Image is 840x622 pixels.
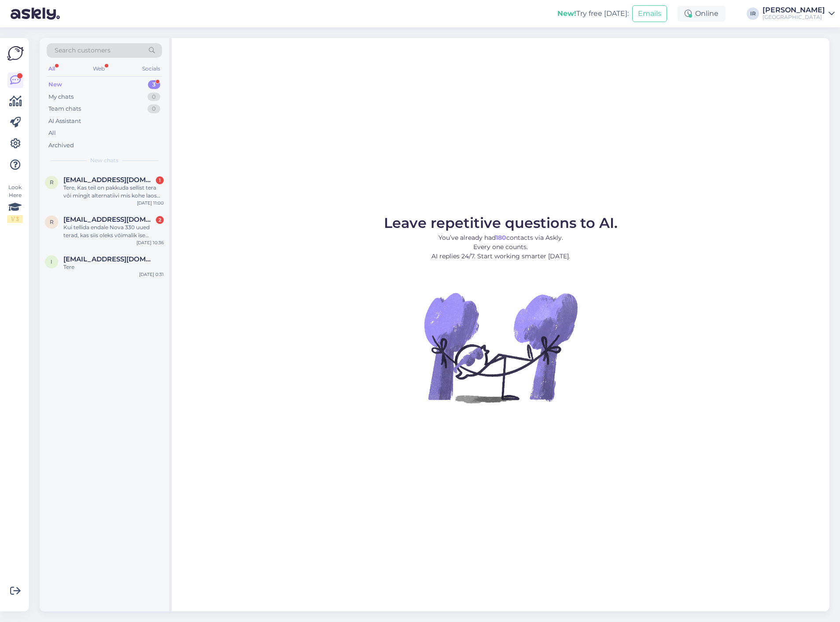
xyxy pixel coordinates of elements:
b: 180 [496,234,506,242]
span: Ingmar12345@gmail.com [63,255,155,263]
div: My chats [48,93,74,101]
div: Tere, Kas teil on pakkuda sellist tera või mingit alternatiivi mis kohe laos olemas? [URL][DOMAIN... [63,184,164,200]
a: [PERSON_NAME][GEOGRAPHIC_DATA] [763,7,835,21]
div: 0 [147,93,160,101]
div: 3 [148,80,160,89]
span: New chats [90,156,118,164]
div: Team chats [48,104,81,113]
div: 0 [147,104,160,113]
div: [PERSON_NAME] [763,7,825,14]
span: I [51,258,52,265]
div: [DATE] 10:36 [136,239,164,246]
span: Rodimaaivar21@gmail.com [63,216,155,223]
div: All [48,129,56,138]
div: 1 / 3 [7,215,23,223]
div: Look Here [7,183,23,223]
div: [GEOGRAPHIC_DATA] [763,14,825,21]
div: 1 [156,176,164,184]
div: IR [747,7,759,20]
span: Leave repetitive questions to AI. [384,214,618,231]
span: Search customers [55,46,111,55]
span: R [50,219,54,225]
img: Askly Logo [7,45,24,62]
div: All [47,63,57,74]
div: Tere [63,263,164,271]
div: 2 [156,216,164,224]
div: New [48,80,62,89]
div: Kui tellida endale Nova 330 uued terad, kas siis oleks võimalik ise [PERSON_NAME] järele tulla? [63,223,164,239]
div: Socials [140,63,162,74]
div: AI Assistant [48,117,81,126]
div: [DATE] 11:00 [137,200,164,206]
div: Online [678,6,726,22]
button: Emails [632,5,667,22]
div: Web [91,63,107,74]
b: New! [557,9,576,18]
p: You’ve already had contacts via Askly. Every one counts. AI replies 24/7. Start working smarter [... [384,233,618,261]
span: R [50,179,54,186]
span: Risto@vesimentor.ee [63,176,155,184]
div: [DATE] 0:31 [139,271,164,278]
div: Archived [48,141,74,150]
div: Try free [DATE]: [557,8,629,19]
img: No Chat active [421,268,580,427]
